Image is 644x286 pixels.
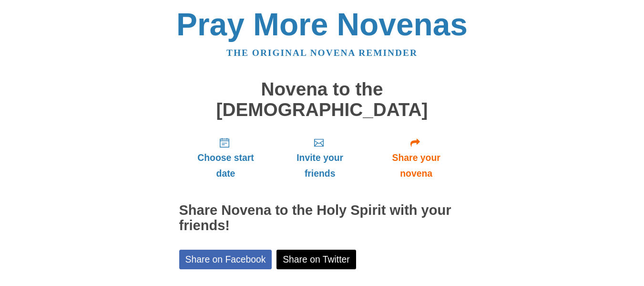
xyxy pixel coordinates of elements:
[179,129,273,186] a: Choose start date
[276,250,356,269] a: Share on Twitter
[377,150,456,181] span: Share your novena
[176,7,468,42] a: Pray More Novenas
[179,250,272,269] a: Share on Facebook
[368,129,465,186] a: Share your novena
[282,150,358,181] span: Invite your friends
[189,150,263,181] span: Choose start date
[179,203,465,233] h2: Share Novena to the Holy Spirit with your friends!
[179,79,465,120] h1: Novena to the [DEMOGRAPHIC_DATA]
[226,48,418,58] a: The original novena reminder
[272,129,367,186] a: Invite your friends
